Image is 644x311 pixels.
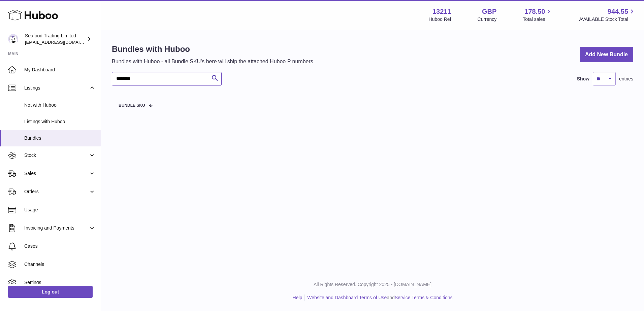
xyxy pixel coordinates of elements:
span: [EMAIL_ADDRESS][DOMAIN_NAME] [25,39,99,45]
li: and [305,295,452,301]
span: Settings [24,279,96,286]
span: entries [619,76,633,82]
span: 178.50 [524,7,545,16]
p: All Rights Reserved. Copyright 2025 - [DOMAIN_NAME] [106,281,639,288]
span: Usage [24,207,96,213]
span: Channels [24,261,96,268]
a: Add New Bundle [580,47,633,63]
span: Bundles [24,135,96,141]
span: AVAILABLE Stock Total [579,16,636,23]
div: Huboo Ref [429,16,451,23]
p: Bundles with Huboo - all Bundle SKU's here will ship the attached Huboo P numbers [112,58,313,65]
span: Stock [24,152,89,159]
span: Listings with Huboo [24,118,96,125]
a: Help [293,295,302,300]
span: Bundle SKU [119,103,145,108]
span: Cases [24,243,96,249]
a: 944.55 AVAILABLE Stock Total [579,7,636,23]
strong: GBP [482,7,496,16]
span: Total sales [523,16,553,23]
div: Seafood Trading Limited [25,33,86,45]
span: Listings [24,85,89,91]
span: Invoicing and Payments [24,225,89,231]
span: Not with Huboo [24,102,96,108]
span: Orders [24,188,89,195]
strong: 13211 [432,7,451,16]
span: My Dashboard [24,67,96,73]
a: Log out [8,286,93,298]
div: Currency [478,16,497,23]
span: 944.55 [608,7,628,16]
label: Show [577,76,589,82]
a: Website and Dashboard Terms of Use [307,295,387,300]
a: Service Terms & Conditions [395,295,453,300]
span: Sales [24,170,89,177]
img: online@rickstein.com [8,34,18,44]
a: 178.50 Total sales [523,7,553,23]
h1: Bundles with Huboo [112,44,313,55]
